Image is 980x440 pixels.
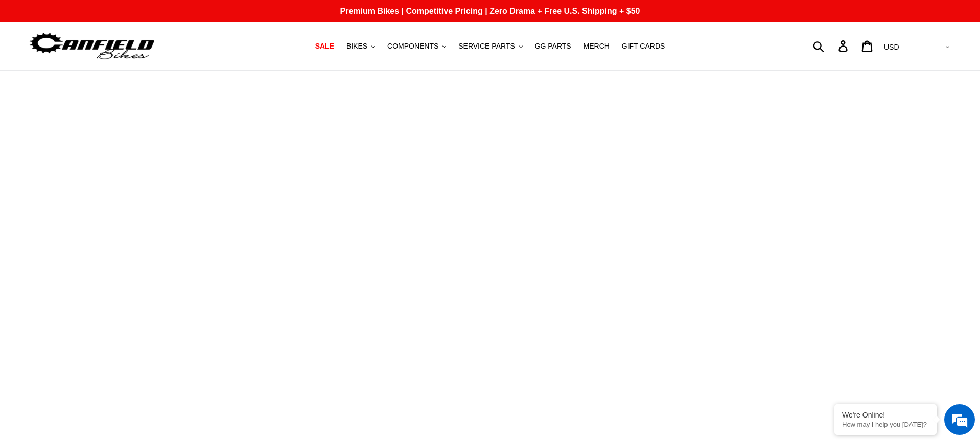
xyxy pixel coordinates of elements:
img: Canfield Bikes [28,30,156,62]
button: BIKES [341,39,380,53]
span: GIFT CARDS [622,42,665,51]
a: MERCH [578,39,615,53]
span: BIKES [346,42,367,51]
span: SERVICE PARTS [458,42,515,51]
button: COMPONENTS [382,39,451,53]
span: MERCH [584,42,610,51]
input: Search [819,35,845,57]
div: We're Online! [842,411,929,419]
p: How may I help you today? [842,421,929,428]
a: GIFT CARDS [617,39,670,53]
span: COMPONENTS [387,42,438,51]
span: GG PARTS [535,42,571,51]
button: SERVICE PARTS [453,39,527,53]
a: SALE [310,39,339,53]
a: GG PARTS [530,39,576,53]
span: SALE [315,42,334,51]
